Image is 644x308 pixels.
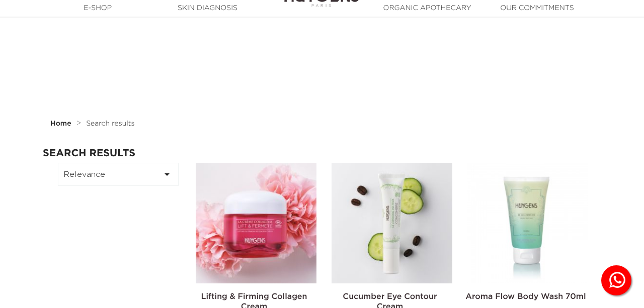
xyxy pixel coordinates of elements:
span: Search results [86,120,134,127]
a: Organic Apothecary [377,3,477,14]
h2: Search results [43,148,601,159]
img: Cucumber Eye Contour Cream [332,163,452,283]
a: Search results [86,120,134,128]
a: E-Shop [47,3,148,14]
img: Aroma Flow Body Wash 70ml [467,163,588,283]
button: Relevance [58,163,179,186]
a: Home [50,120,73,128]
i:  [161,168,173,180]
a: Skin Diagnosis [157,3,258,14]
img: Lifting & Firming Collagen... [196,163,316,283]
strong: Home [50,120,71,127]
a: Our commitments [487,3,587,14]
a: Aroma Flow Body Wash 70ml [465,293,586,301]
